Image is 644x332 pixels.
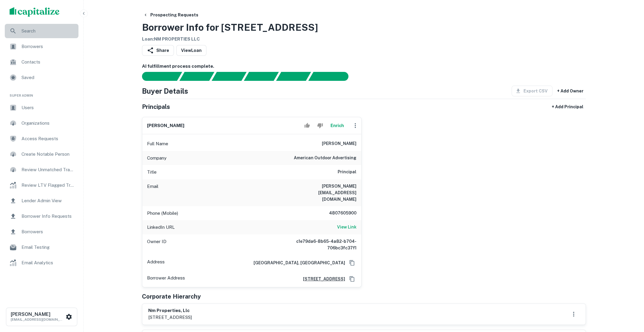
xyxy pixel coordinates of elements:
[322,140,356,147] h6: [PERSON_NAME]
[21,58,75,66] span: Contacts
[5,178,78,192] a: Review LTV Flagged Transactions
[21,166,75,173] span: Review Unmatched Transactions
[5,116,78,130] a: Organizations
[135,72,180,81] div: Sending borrower request to AI...
[298,276,345,282] a: [STREET_ADDRESS]
[147,210,178,217] p: Phone (Mobile)
[337,224,356,230] h6: View Link
[147,183,158,203] p: Email
[21,104,75,111] span: Users
[5,132,78,146] a: Access Requests
[21,228,75,235] span: Borrowers
[614,284,644,313] iframe: Chat Widget
[249,260,345,266] h6: [GEOGRAPHIC_DATA], [GEOGRAPHIC_DATA]
[337,224,356,231] a: View Link
[5,24,78,38] a: Search
[244,72,279,81] div: Principals found, AI now looking for contact information...
[302,120,312,132] button: Accept
[142,63,586,70] h6: AI fulfillment process complete.
[348,258,356,267] button: Copy Address
[147,155,166,162] p: Company
[308,72,356,81] div: AI fulfillment process complete.
[5,194,78,208] a: Lender Admin View
[142,86,188,96] h4: Buyer Details
[5,256,78,270] a: Email Analytics
[5,225,78,239] a: Borrowers
[276,72,311,81] div: Principals found, still searching for contact information. This may take time...
[21,43,75,50] span: Borrowers
[5,39,78,54] a: Borrowers
[147,169,157,176] p: Title
[11,312,64,317] h6: [PERSON_NAME]
[315,120,325,132] button: Reject
[148,314,192,321] p: [STREET_ADDRESS]
[21,27,75,35] span: Search
[147,274,185,283] p: Borrower Address
[142,36,318,43] h6: Loan : NM PROPERTIES LLC
[141,10,201,20] button: Prospecting Requests
[5,86,78,101] li: Super Admin
[21,244,75,251] span: Email Testing
[21,135,75,142] span: Access Requests
[21,213,75,220] span: Borrower Info Requests
[321,210,356,217] h6: 4807605900
[147,258,165,267] p: Address
[10,7,60,17] img: capitalize-logo.png
[5,163,78,177] a: Review Unmatched Transactions
[5,147,78,161] a: Create Notable Person
[179,72,214,81] div: Your request is received and processing...
[5,101,78,115] a: Users
[21,151,75,158] span: Create Notable Person
[21,120,75,127] span: Organizations
[5,209,78,223] a: Borrower Info Requests
[348,274,356,283] button: Copy Address
[21,74,75,81] span: Saved
[5,70,78,85] a: Saved
[285,238,356,251] h6: c1e79da6-8b65-4a82-b704-706bc3fc37f1
[285,183,356,203] h6: [PERSON_NAME][EMAIL_ADDRESS][DOMAIN_NAME]
[176,45,206,56] a: ViewLoan
[148,307,192,314] h6: nm properties, llc
[142,20,318,35] h3: Borrower Info for [STREET_ADDRESS]
[6,308,77,326] button: [PERSON_NAME][EMAIL_ADDRESS][DOMAIN_NAME]
[21,197,75,204] span: Lender Admin View
[21,259,75,266] span: Email Analytics
[328,120,347,132] button: Enrich
[147,238,166,251] p: Owner ID
[11,317,64,322] p: [EMAIL_ADDRESS][DOMAIN_NAME]
[211,72,246,81] div: Documents found, AI parsing details...
[21,182,75,189] span: Review LTV Flagged Transactions
[147,122,184,129] h6: [PERSON_NAME]
[142,102,170,111] h5: Principals
[294,155,356,162] h6: american outdoor advertising
[549,101,586,112] button: + Add Principal
[5,240,78,254] a: Email Testing
[142,292,201,301] h5: Corporate Hierarchy
[147,224,175,231] p: LinkedIn URL
[142,45,174,56] button: Share
[5,55,78,69] a: Contacts
[338,169,356,176] h6: Principal
[555,86,586,96] button: + Add Owner
[147,140,168,147] p: Full Name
